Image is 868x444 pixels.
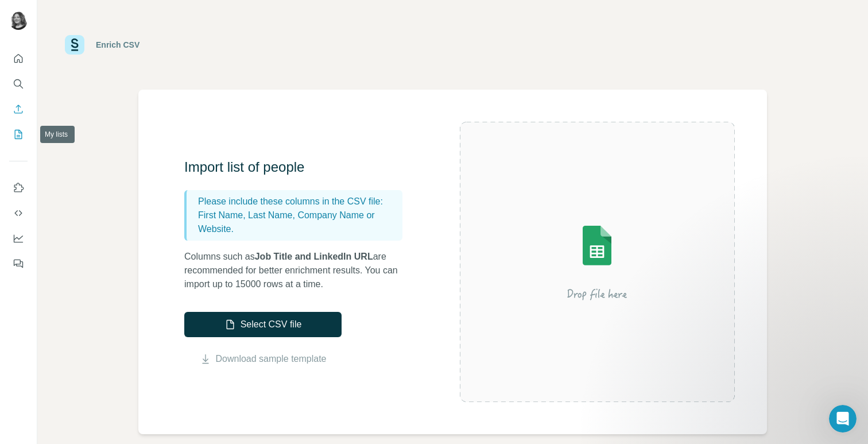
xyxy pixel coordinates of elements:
p: Columns such as are recommended for better enrichment results. You can import up to 15000 rows at... [184,250,414,291]
div: Enrich CSV [96,39,139,51]
button: Feedback [9,253,28,274]
button: Enrich CSV [9,99,28,119]
h3: Import list of people [184,158,414,176]
span: Job Title and LinkedIn URL [255,252,373,261]
button: Use Surfe on LinkedIn [9,177,28,198]
a: Download sample template [216,352,327,366]
img: Avatar [9,11,28,30]
button: Use Surfe API [9,203,28,223]
img: Surfe Logo [65,35,84,55]
button: Download sample template [184,352,342,366]
img: Surfe Illustration - Drop file here or select below [494,193,700,331]
button: Dashboard [9,228,28,249]
button: Search [9,74,28,94]
p: Please include these columns in the CSV file: [198,195,398,209]
button: Quick start [9,48,28,69]
button: My lists [9,124,28,145]
iframe: Intercom live chat [829,405,857,433]
button: Select CSV file [184,312,342,337]
p: First Name, Last Name, Company Name or Website. [198,209,398,236]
